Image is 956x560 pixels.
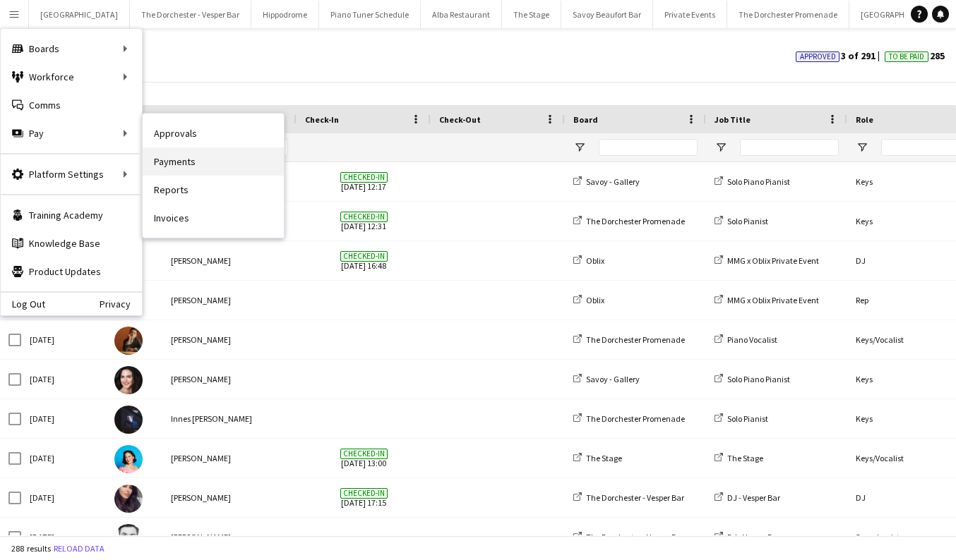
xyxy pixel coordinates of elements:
[29,1,130,28] button: [GEOGRAPHIC_DATA]
[599,139,698,156] input: Board Filter Input
[856,114,873,125] span: Role
[305,162,422,201] span: [DATE] 12:17
[143,204,284,232] a: Invoices
[573,334,685,345] a: The Dorchester Promenade
[715,255,819,266] a: MMG x Oblix Private Event
[586,492,684,503] span: The Dorchester - Vesper Bar
[1,35,142,63] div: Boards
[305,241,422,280] span: [DATE] 16:48
[319,1,421,28] button: Piano Tuner Schedule
[856,141,868,154] button: Open Filter Menu
[162,518,297,556] div: [PERSON_NAME]
[340,488,388,499] span: Checked-in
[727,492,780,503] span: DJ - Vesper Bar
[143,176,284,204] a: Reports
[796,49,885,62] span: 3 of 291
[586,453,622,463] span: The Stage
[715,532,780,542] a: DJ - Vesper Bar
[143,147,284,176] a: Payments
[21,518,106,556] div: [DATE]
[586,413,685,424] span: The Dorchester Promenade
[586,374,640,384] span: Savoy - Gallery
[727,176,790,187] span: Solo Piano Pianist
[727,532,780,542] span: DJ - Vesper Bar
[114,327,143,355] img: Andrew Humphries
[114,406,143,434] img: Innes Yellowlees
[1,201,142,229] a: Training Academy
[653,1,727,28] button: Private Events
[573,141,586,154] button: Open Filter Menu
[162,399,297,438] div: Innes [PERSON_NAME]
[305,202,422,241] span: [DATE] 12:31
[573,114,598,125] span: Board
[586,255,604,266] span: Oblix
[715,141,727,154] button: Open Filter Menu
[573,374,640,384] a: Savoy - Gallery
[573,295,604,305] a: Oblix
[573,255,604,266] a: Oblix
[162,281,297,319] div: [PERSON_NAME]
[573,532,684,542] a: The Dorchester - Vesper Bar
[114,485,143,513] img: Sophie Lovell Anderson
[143,119,284,147] a: Approvals
[162,241,297,280] div: [PERSON_NAME]
[502,1,561,28] button: The Stage
[800,52,836,61] span: Approved
[1,119,142,147] div: Pay
[340,172,388,183] span: Checked-in
[162,439,297,477] div: [PERSON_NAME]
[849,1,950,28] button: [GEOGRAPHIC_DATA]
[162,320,297,359] div: [PERSON_NAME]
[573,176,640,187] a: Savoy - Gallery
[715,334,777,345] a: Piano Vocalist
[586,295,604,305] span: Oblix
[586,334,685,345] span: The Dorchester Promenade
[51,541,107,556] button: Reload data
[573,216,685,226] a: The Dorchester Promenade
[727,453,763,463] span: The Stage
[130,1,251,28] button: The Dorchester - Vesper Bar
[727,374,790,384] span: Solo Piano Pianist
[1,257,142,286] a: Product Updates
[715,453,763,463] a: The Stage
[561,1,653,28] button: Savoy Beaufort Bar
[421,1,502,28] button: Alba Restaurant
[727,255,819,266] span: MMG x Oblix Private Event
[727,413,768,424] span: Solo Pianist
[251,1,319,28] button: Hippodrome
[586,176,640,187] span: Savoy - Gallery
[340,212,388,222] span: Checked-in
[573,453,622,463] a: The Stage
[715,413,768,424] a: Solo Pianist
[715,492,780,503] a: DJ - Vesper Bar
[586,216,685,226] span: The Dorchester Promenade
[305,114,339,125] span: Check-In
[100,298,142,310] a: Privacy
[586,532,684,542] span: The Dorchester - Vesper Bar
[573,413,685,424] a: The Dorchester Promenade
[1,91,142,119] a: Comms
[340,251,388,262] span: Checked-in
[715,176,790,187] a: Solo Piano Pianist
[162,478,297,517] div: [PERSON_NAME]
[573,492,684,503] a: The Dorchester - Vesper Bar
[21,320,106,359] div: [DATE]
[715,114,751,125] span: Job Title
[21,360,106,398] div: [DATE]
[715,295,819,305] a: MMG x Oblix Private Event
[715,374,790,384] a: Solo Piano Pianist
[727,216,768,226] span: Solo Pianist
[305,478,422,517] span: [DATE] 17:15
[114,524,143,552] img: Tom Bennett
[305,439,422,477] span: [DATE] 13:00
[885,49,945,62] span: 285
[1,160,142,188] div: Platform Settings
[114,366,143,394] img: Sofia Kirwan-Baez
[727,1,849,28] button: The Dorchester Promenade
[114,445,143,473] img: Frances Madden
[21,439,106,477] div: [DATE]
[21,399,106,438] div: [DATE]
[21,478,106,517] div: [DATE]
[439,114,481,125] span: Check-Out
[162,360,297,398] div: [PERSON_NAME]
